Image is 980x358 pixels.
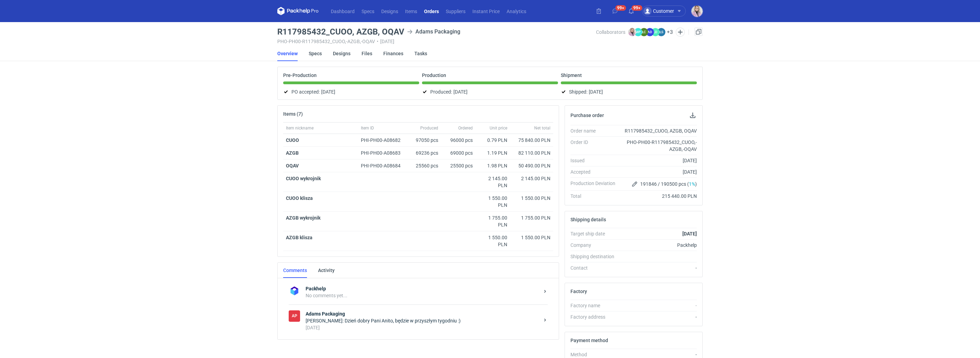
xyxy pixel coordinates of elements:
div: PHO-PH00-R117985432_CUOO,-AZGB,-OQAV [DATE] [277,39,596,44]
a: Instant Price [469,7,503,15]
a: Duplicate [694,28,703,36]
h2: Shipping details [570,217,606,222]
div: 1 550.00 PLN [478,195,507,209]
div: 69000 pcs [441,147,475,159]
div: 1.19 PLN [478,149,507,156]
div: Factory address [570,313,621,320]
span: • [377,39,378,44]
div: 0.79 PLN [478,137,507,144]
div: Packhelp [621,242,697,249]
div: PHI-PH00-A08684 [361,162,407,169]
div: 97050 pcs [410,134,441,147]
div: PHO-PH00-R117985432_CUOO,-AZGB,-OQAV [621,139,697,153]
div: 1 755.00 PLN [478,214,507,228]
div: PHI-PH00-A08682 [361,137,407,144]
div: Contact [570,264,621,271]
div: - [621,351,697,358]
div: Factory name [570,302,621,309]
span: [DATE] [589,88,603,96]
p: Shipment [561,72,582,78]
span: Produced [420,125,438,131]
figcaption: AD [646,28,654,36]
a: Specs [309,46,322,61]
div: PO accepted: [283,88,419,96]
span: Item ID [361,125,374,131]
div: Shipped: [561,88,697,96]
div: 1 755.00 PLN [513,214,550,221]
a: Tasks [414,46,427,61]
span: Ordered [458,125,473,131]
img: Klaudia Wiśniewska [628,28,636,36]
strong: CUOO klisza [286,195,313,201]
div: Adams Packaging [289,310,300,322]
div: Issued [570,157,621,164]
div: 82 110.00 PLN [513,149,550,156]
div: Method [570,351,621,358]
div: Total [570,193,621,200]
div: Shipping destination [570,253,621,260]
h2: Purchase order [570,113,604,118]
figcaption: MP [634,28,642,36]
div: 1 550.00 PLN [478,234,507,248]
button: Download PO [689,111,697,119]
h3: R117985432_CUOO, AZGB, OQAV [277,28,404,36]
h2: Payment method [570,338,608,343]
a: Specs [358,7,378,15]
a: Designs [333,46,350,61]
figcaption: AP [289,310,300,322]
a: Activity [318,263,335,278]
div: PHI-PH00-A08683 [361,149,407,156]
button: 99+ [626,6,637,17]
div: - [621,313,697,320]
div: 69236 pcs [410,147,441,159]
a: Dashboard [327,7,358,15]
p: Production [422,72,446,78]
div: [DATE] [306,324,539,331]
span: Item nickname [286,125,314,131]
a: Analytics [503,7,530,15]
div: Customer [643,7,674,15]
div: - [621,302,697,309]
button: Edit collaborators [676,28,685,37]
div: [PERSON_NAME]: Dzień dobry Pani Anito, będzie w przyszłym tygodniu :) [306,317,539,324]
img: Klaudia Wiśniewska [691,6,703,17]
div: 1.98 PLN [478,162,507,169]
h2: Items (7) [283,111,303,117]
div: Accepted [570,168,621,175]
span: 1% [689,181,695,187]
a: Files [362,46,372,61]
div: Production Deviation [570,180,621,188]
a: Items [402,7,421,15]
strong: AZGB klisza [286,235,313,240]
strong: CUOO [286,137,299,143]
button: 99+ [609,6,621,17]
span: 191846 / 190500 pcs ( ) [640,181,697,187]
div: Company [570,242,621,249]
a: AZGB [286,150,299,156]
strong: Packhelp [306,285,539,292]
img: Packhelp [289,285,300,297]
svg: Packhelp Pro [277,7,319,15]
a: Comments [283,263,307,278]
button: Customer [642,6,691,17]
p: Pre-Production [283,72,317,78]
span: Unit price [490,125,507,131]
div: R117985432_CUOO, AZGB, OQAV [621,127,697,134]
div: Target ship date [570,230,621,237]
h2: Factory [570,289,587,294]
button: +3 [667,29,673,35]
a: Finances [383,46,403,61]
figcaption: ŁD [651,28,660,36]
a: OQAV [286,163,299,168]
strong: AZGB wykrojnik [286,215,320,221]
a: Suppliers [442,7,469,15]
div: 1 550.00 PLN [513,195,550,202]
div: [DATE] [621,157,697,164]
span: [DATE] [321,88,335,96]
span: Net total [534,125,550,131]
